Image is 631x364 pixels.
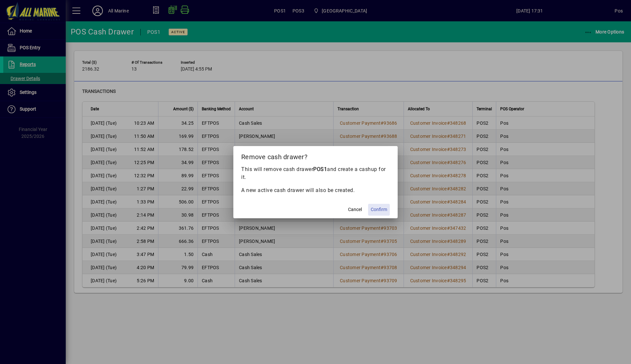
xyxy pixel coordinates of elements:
[313,166,327,172] b: POS1
[241,186,390,194] p: A new active cash drawer will also be created.
[233,146,398,165] h2: Remove cash drawer?
[371,206,387,213] span: Confirm
[348,206,362,213] span: Cancel
[344,204,365,216] button: Cancel
[368,204,390,216] button: Confirm
[241,165,390,181] p: This will remove cash drawer and create a cashup for it.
